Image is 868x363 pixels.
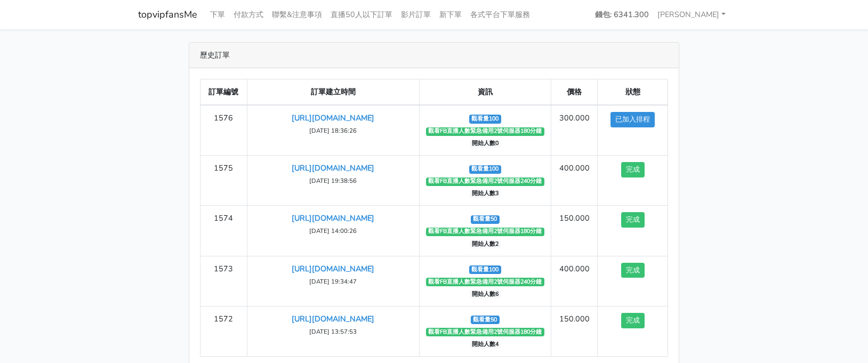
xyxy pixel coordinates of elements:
[200,156,247,206] td: 1575
[470,290,501,299] span: 開始人數6
[309,227,357,235] small: [DATE] 14:00:26
[470,140,501,148] span: 開始人數0
[397,4,435,25] a: 影片訂單
[292,263,374,274] a: [URL][DOMAIN_NAME]
[551,306,598,356] td: 150.000
[309,277,357,286] small: [DATE] 19:34:47
[309,126,357,135] small: [DATE] 18:36:26
[471,215,500,224] span: 觀看量50
[292,112,374,123] a: [URL][DOMAIN_NAME]
[200,79,247,106] th: 訂單編號
[621,313,645,328] button: 完成
[200,105,247,156] td: 1576
[551,79,598,106] th: 價格
[435,4,466,25] a: 新下單
[466,4,534,25] a: 各式平台下單服務
[247,79,419,106] th: 訂單建立時間
[469,165,501,174] span: 觀看量100
[591,4,653,25] a: 錢包: 6341.300
[426,178,544,186] span: 觀看FB直播人數緊急備用2號伺服器240分鐘
[610,112,655,127] button: 已加入排程
[551,206,598,256] td: 150.000
[292,163,374,173] a: [URL][DOMAIN_NAME]
[426,127,544,136] span: 觀看FB直播人數緊急備用2號伺服器180分鐘
[200,206,247,256] td: 1574
[326,4,397,25] a: 直播50人以下訂單
[309,327,357,336] small: [DATE] 13:57:53
[595,9,649,20] strong: 錢包: 6341.300
[598,79,668,106] th: 狀態
[470,190,501,198] span: 開始人數3
[621,162,645,178] button: 完成
[653,4,730,25] a: [PERSON_NAME]
[469,115,501,123] span: 觀看量100
[229,4,268,25] a: 付款方式
[426,328,544,336] span: 觀看FB直播人數緊急備用2號伺服器180分鐘
[621,212,645,228] button: 完成
[469,265,501,274] span: 觀看量100
[470,240,501,248] span: 開始人數2
[292,313,374,324] a: [URL][DOMAIN_NAME]
[551,156,598,206] td: 400.000
[426,278,544,286] span: 觀看FB直播人數緊急備用2號伺服器240分鐘
[206,4,229,25] a: 下單
[268,4,326,25] a: 聯繫&注意事項
[420,79,551,106] th: 資訊
[551,105,598,156] td: 300.000
[470,340,501,349] span: 開始人數4
[292,213,374,223] a: [URL][DOMAIN_NAME]
[621,263,645,278] button: 完成
[138,4,197,25] a: topvipfansMe
[200,256,247,306] td: 1573
[471,316,500,324] span: 觀看量50
[189,43,679,68] div: 歷史訂單
[426,228,544,236] span: 觀看FB直播人數緊急備用2號伺服器180分鐘
[551,256,598,306] td: 400.000
[200,306,247,356] td: 1572
[309,176,357,185] small: [DATE] 19:38:56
